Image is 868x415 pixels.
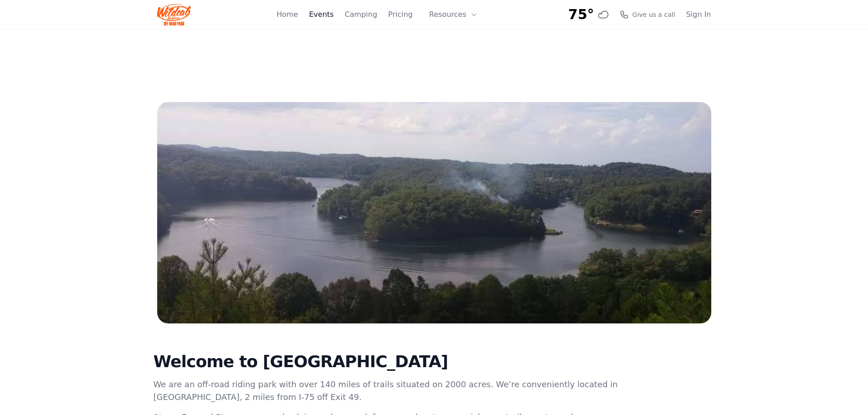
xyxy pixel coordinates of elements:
[424,5,483,24] button: Resources
[277,9,298,20] a: Home
[154,353,620,371] h2: Welcome to [GEOGRAPHIC_DATA]
[309,9,334,20] a: Events
[157,4,191,26] img: Wildcat Logo
[388,9,413,20] a: Pricing
[620,10,675,19] a: Give us a call
[568,6,594,23] span: 75°
[686,9,711,20] a: Sign In
[632,10,675,19] span: Give us a call
[154,378,620,404] p: We are an off-road riding park with over 140 miles of trails situated on 2000 acres. We’re conven...
[344,9,377,20] a: Camping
